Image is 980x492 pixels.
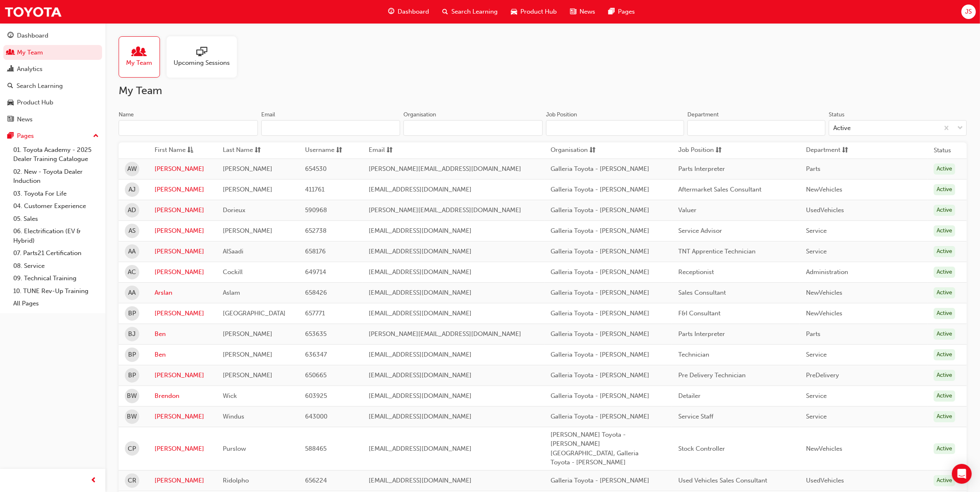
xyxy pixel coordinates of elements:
span: 658176 [305,248,326,255]
span: Galleria Toyota - [PERSON_NAME] [551,330,649,338]
span: Department [806,145,840,156]
span: [EMAIL_ADDRESS][DOMAIN_NAME] [369,248,472,255]
span: [EMAIL_ADDRESS][DOMAIN_NAME] [369,268,472,276]
span: search-icon [442,7,448,17]
span: Upcoming Sessions [174,58,230,68]
span: [EMAIL_ADDRESS][DOMAIN_NAME] [369,351,472,358]
a: 09. Technical Training [10,272,102,285]
span: Search Learning [451,7,498,17]
span: Receptionist [678,268,714,276]
div: Organisation [403,111,436,119]
span: Technician [678,351,709,358]
a: All Pages [10,297,102,310]
span: Parts [806,330,820,338]
span: Galleria Toyota - [PERSON_NAME] [551,248,649,255]
span: Galleria Toyota - [PERSON_NAME] [551,289,649,296]
button: Organisationsorting-icon [551,145,596,156]
span: 649714 [305,268,326,276]
span: Galleria Toyota - [PERSON_NAME] [551,186,649,193]
span: JS [965,7,972,17]
span: up-icon [93,131,99,142]
a: news-iconNews [563,3,602,20]
span: Parts [806,165,820,173]
span: Service [806,227,827,234]
span: sorting-icon [386,145,393,156]
a: 05. Sales [10,213,102,225]
span: guage-icon [388,7,394,17]
span: Galleria Toyota - [PERSON_NAME] [551,351,649,358]
span: guage-icon [7,32,14,40]
input: Email [261,120,401,136]
span: Dorieux [223,206,246,214]
a: [PERSON_NAME] [155,226,210,236]
span: TNT Apprentice Technician [678,248,756,255]
div: Dashboard [17,31,48,40]
span: 653635 [305,330,327,338]
span: My Team [126,58,153,68]
span: Valuer [678,206,696,214]
span: [PERSON_NAME] [223,165,272,173]
div: Job Position [546,111,577,119]
input: Job Position [546,120,684,136]
div: Active [934,443,955,454]
span: AJ [129,185,136,194]
span: Organisation [551,145,588,156]
span: Pages [618,7,635,17]
span: 657771 [305,310,325,317]
span: CP [128,444,136,454]
span: Dashboard [398,7,429,17]
span: Product Hub [520,7,557,17]
button: Usernamesorting-icon [305,145,351,156]
a: [PERSON_NAME] [155,185,210,194]
span: [PERSON_NAME] [223,186,272,193]
span: BP [128,309,136,318]
span: [EMAIL_ADDRESS][DOMAIN_NAME] [369,477,472,484]
span: 603925 [305,392,327,400]
a: Product Hub [3,95,102,110]
span: Service [806,248,827,255]
div: Product Hub [17,98,53,107]
span: Last Name [223,145,253,156]
input: Name [119,120,258,136]
div: Name [119,111,134,119]
span: [EMAIL_ADDRESS][DOMAIN_NAME] [369,392,472,400]
a: My Team [3,45,102,60]
span: Pre Delivery Technician [678,371,746,379]
span: Service [806,413,827,420]
span: asc-icon [187,145,193,156]
span: Galleria Toyota - [PERSON_NAME] [551,392,649,400]
span: prev-icon [91,475,97,486]
span: AD [128,206,136,215]
span: people-icon [7,49,14,57]
span: Stock Controller [678,445,725,452]
span: Galleria Toyota - [PERSON_NAME] [551,165,649,173]
span: Service Staff [678,413,713,420]
button: Pages [3,128,102,144]
div: Pages [17,131,34,141]
span: AlSaadi [223,248,243,255]
a: 06. Electrification (EV & Hybrid) [10,225,102,247]
div: Active [934,246,955,257]
span: news-icon [570,7,576,17]
span: search-icon [7,83,13,90]
span: Galleria Toyota - [PERSON_NAME] [551,477,649,484]
div: Active [934,287,955,298]
span: Service [806,351,827,358]
span: Galleria Toyota - [PERSON_NAME] [551,227,649,234]
a: [PERSON_NAME] [155,444,210,454]
a: 02. New - Toyota Dealer Induction [10,166,102,187]
a: Analytics [3,61,102,77]
a: Arslan [155,288,210,298]
span: Purslow [223,445,246,452]
span: Username [305,145,334,156]
div: Active [934,184,955,195]
span: car-icon [511,7,517,17]
a: My Team [119,36,167,78]
a: [PERSON_NAME] [155,371,210,380]
button: First Nameasc-icon [155,145,200,156]
span: Galleria Toyota - [PERSON_NAME] [551,310,649,317]
span: [PERSON_NAME] Toyota - [PERSON_NAME][GEOGRAPHIC_DATA], Galleria Toyota - [PERSON_NAME] [551,431,639,466]
span: F&I Consultant [678,310,720,317]
div: Analytics [17,64,43,74]
div: Active [934,205,955,216]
